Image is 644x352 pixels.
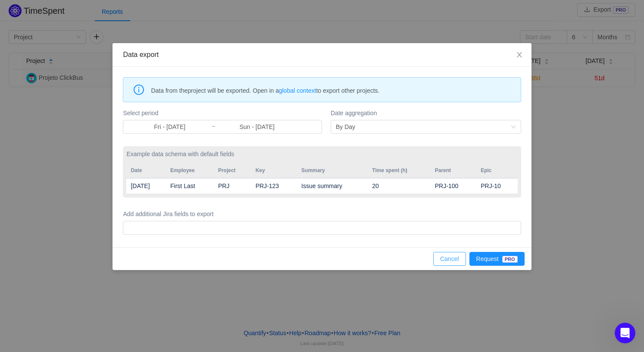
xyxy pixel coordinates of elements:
th: Summary [297,163,368,178]
th: Parent [431,163,476,178]
span: Data from the project will be exported. Open in a to export other projects. [151,86,514,95]
button: RequestPRO [469,252,525,266]
i: icon: down [511,124,516,130]
td: PRJ [214,178,251,194]
td: Issue summary [297,178,368,194]
td: First Last [166,178,214,194]
td: PRJ-10 [476,178,517,194]
i: icon: info-circle [134,85,144,95]
input: Start date [128,122,211,132]
div: Data export [123,50,521,60]
th: Date [126,163,166,178]
th: Time spent (h) [368,163,430,178]
label: Example data schema with default fields [126,150,517,159]
th: Epic [476,163,517,178]
td: PRJ-100 [431,178,476,194]
i: icon: close [516,51,523,58]
div: By Day [336,120,355,133]
label: Date aggregation [331,109,521,118]
th: Project [214,163,251,178]
th: Key [251,163,297,178]
label: Select period [123,109,322,118]
button: Close [507,43,531,67]
th: Employee [166,163,214,178]
button: Cancel [433,252,466,266]
input: End date [216,122,299,132]
td: PRJ-123 [251,178,297,194]
td: [DATE] [126,178,166,194]
td: 20 [368,178,430,194]
a: global context [279,87,316,94]
label: Add additional Jira fields to export [123,210,521,219]
iframe: Intercom live chat [615,323,635,343]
